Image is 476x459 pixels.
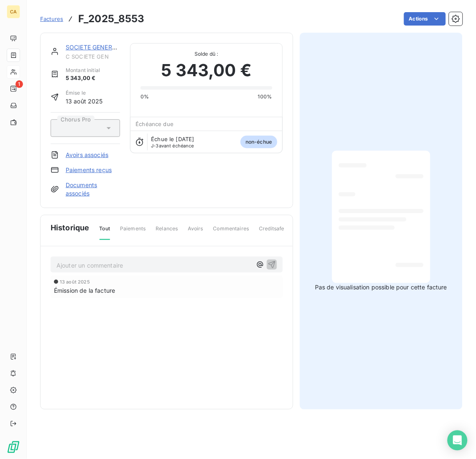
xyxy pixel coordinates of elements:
[161,58,252,83] span: 5 343,00 €
[66,53,120,60] span: C SOCIETE GEN
[66,151,108,159] a: Avoirs associés
[60,279,90,284] span: 13 août 2025
[120,225,146,239] span: Paiements
[66,74,100,83] span: 5 343,00 €
[66,97,103,106] span: 13 août 2025
[151,143,159,149] span: J-3
[156,225,178,239] span: Relances
[315,283,447,291] span: Pas de visualisation possible pour cette facture
[40,15,63,23] a: Factures
[66,166,112,174] a: Paiements reçus
[448,431,468,451] div: Open Intercom Messenger
[54,286,115,295] span: Émission de la facture
[258,93,272,101] span: 100%
[66,44,123,51] a: SOCIETE GENERALE
[100,225,110,240] span: Tout
[151,136,194,142] span: Échue le [DATE]
[7,5,20,18] div: CA
[259,225,284,239] span: Creditsafe
[141,50,272,58] span: Solde dû :
[66,89,103,97] span: Émise le
[66,181,120,198] a: Documents associés
[51,222,90,233] span: Historique
[404,12,446,26] button: Actions
[66,67,100,74] span: Montant initial
[241,136,277,148] span: non-échue
[15,80,23,88] span: 1
[40,15,63,22] span: Factures
[78,11,145,26] h3: F_2025_8553
[7,441,20,454] img: Logo LeanPay
[151,143,194,148] span: avant échéance
[213,225,249,239] span: Commentaires
[136,121,174,127] span: Échéance due
[141,93,149,101] span: 0%
[188,225,203,239] span: Avoirs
